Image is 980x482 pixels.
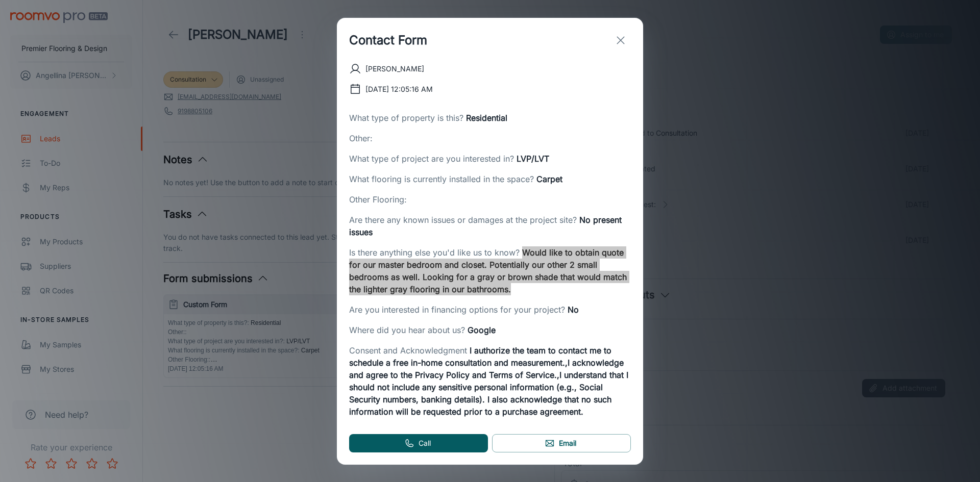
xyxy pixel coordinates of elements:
p: [DATE] 12:05:16 AM [365,84,433,95]
span: Other: [349,133,373,143]
h1: Contact Form [349,31,427,49]
span: Residential [463,113,507,123]
a: Call [349,434,488,452]
span: Are there any known issues or damages at the project site? [349,215,577,225]
button: exit [610,30,631,50]
span: Carpet [534,174,562,184]
span: Consent and Acknowledgment [349,345,467,356]
p: [PERSON_NAME] [365,63,424,74]
span: What flooring is currently installed in the space? [349,174,534,184]
span: LVP/LVT [514,154,549,164]
span: Are you interested in financing options for your project? [349,305,565,315]
span: No [565,305,579,315]
span: I authorize the team to contact me to schedule a free in-home consultation and measurement.,I ack... [349,345,628,417]
span: What type of property is this? [349,113,463,123]
span: Is there anything else you'd like us to know? [349,247,520,258]
span: No present issues [349,215,622,237]
span: What type of project are you interested in? [349,154,514,164]
span: Google [465,325,496,335]
span: Other Flooring: [349,194,407,205]
span: Would like to obtain quote for our master bedroom and closet. Potentially our other 2 small bedro... [349,247,627,294]
a: Email [492,434,631,452]
span: Where did you hear about us? [349,325,465,335]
